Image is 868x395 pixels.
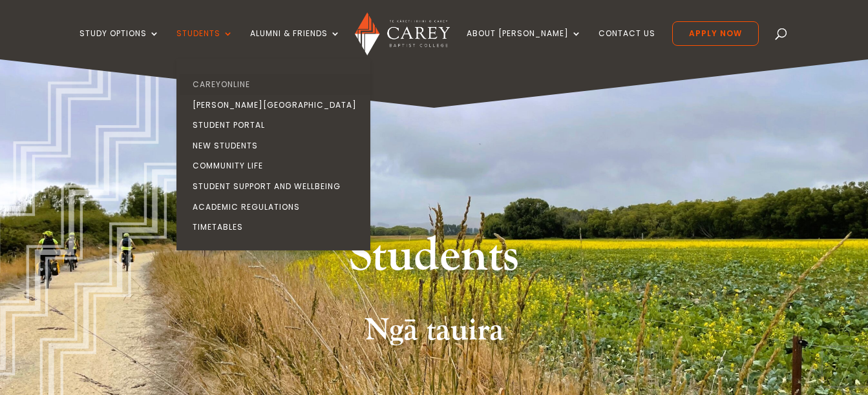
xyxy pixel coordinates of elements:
a: Students [176,29,233,59]
a: CareyOnline [180,74,374,95]
a: Student Portal [180,115,374,136]
a: Alumni & Friends [250,29,341,59]
a: [PERSON_NAME][GEOGRAPHIC_DATA] [180,95,374,116]
a: Student Support and Wellbeing [180,176,374,197]
a: Contact Us [598,29,655,59]
a: New Students [180,136,374,156]
a: Timetables [180,217,374,238]
a: About [PERSON_NAME] [467,29,582,59]
strong: Ngā tauira [364,310,504,350]
h1: Students [191,226,676,293]
a: Study Options [79,29,160,59]
a: Academic Regulations [180,197,374,218]
img: Carey Baptist College [355,12,450,56]
a: Community Life [180,156,374,176]
a: Apply Now [672,21,759,46]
